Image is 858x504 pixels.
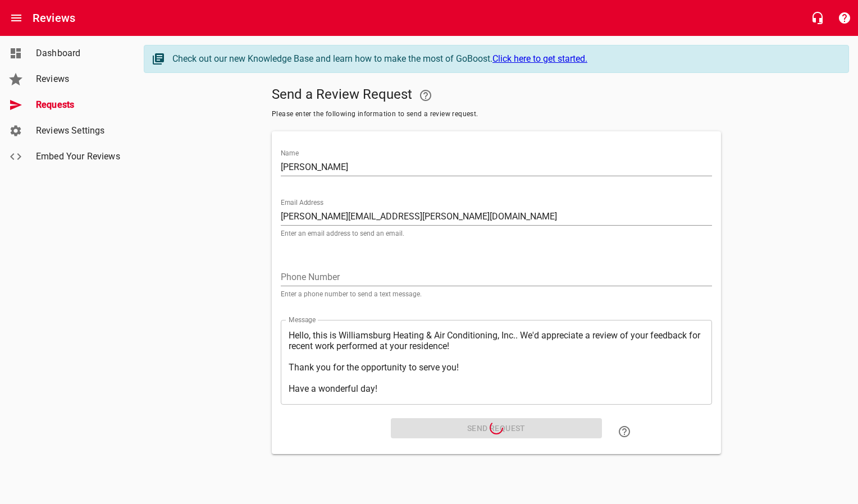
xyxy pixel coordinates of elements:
a: Learn how to "Send a Review Request" [611,418,638,445]
span: Dashboard [36,47,121,60]
span: Reviews [36,72,121,86]
span: Reviews Settings [36,124,121,138]
span: Requests [36,98,121,112]
a: Click here to get started. [492,53,587,64]
div: Check out our new Knowledge Base and learn how to make the most of GoBoost. [172,52,837,66]
h6: Reviews [33,9,75,27]
button: Support Portal [831,4,858,31]
span: Embed Your Reviews [36,150,121,163]
button: Live Chat [804,4,831,31]
textarea: Hello, this is Williamsburg Heating & Air Conditioning, Inc.. We'd appreciate a review of your fe... [289,330,704,394]
span: Please enter the following information to send a review request. [272,109,721,120]
p: Enter a phone number to send a text message. [281,291,712,297]
label: Email Address [281,199,323,206]
button: Open drawer [3,4,30,31]
a: Your Google or Facebook account must be connected to "Send a Review Request" [412,82,439,109]
h5: Send a Review Request [272,82,721,109]
p: Enter an email address to send an email. [281,230,712,237]
label: Name [281,150,299,157]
